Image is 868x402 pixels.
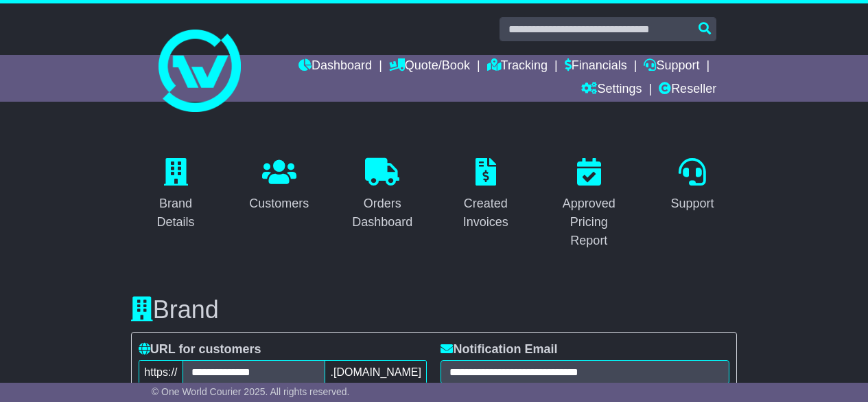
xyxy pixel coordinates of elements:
[347,194,419,232] div: Orders Dashboard
[152,386,350,397] span: © One World Courier 2025. All rights reserved.
[338,153,427,236] a: Orders Dashboard
[441,342,557,357] label: Notification Email
[659,78,716,102] a: Reseller
[487,55,548,78] a: Tracking
[544,153,634,255] a: Approved Pricing Report
[249,194,309,213] div: Customers
[553,194,625,250] div: Approved Pricing Report
[450,194,522,232] div: Created Invoices
[581,78,642,102] a: Settings
[298,55,372,78] a: Dashboard
[670,194,714,213] div: Support
[325,360,427,384] span: .[DOMAIN_NAME]
[140,194,212,232] div: Brand Details
[661,153,723,218] a: Support
[565,55,627,78] a: Financials
[139,360,183,384] span: https://
[131,296,737,324] h3: Brand
[644,55,699,78] a: Support
[389,55,470,78] a: Quote/Book
[441,153,531,236] a: Created Invoices
[139,342,261,357] label: URL for customers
